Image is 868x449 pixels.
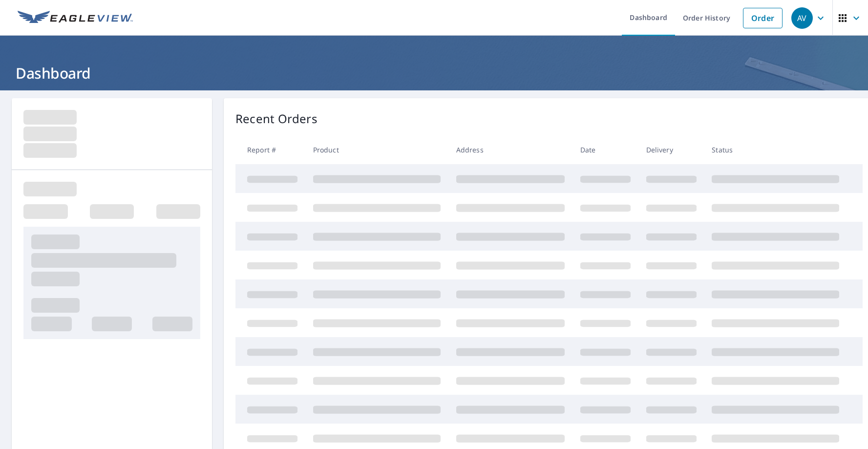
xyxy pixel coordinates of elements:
th: Date [572,135,638,164]
th: Delivery [638,135,704,164]
h1: Dashboard [12,63,856,83]
th: Report # [235,135,305,164]
th: Product [305,135,448,164]
th: Address [448,135,572,164]
div: AV [791,7,813,29]
a: Order [743,8,783,28]
p: Recent Orders [235,110,318,128]
th: Status [704,135,847,164]
img: EV Logo [18,11,133,25]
